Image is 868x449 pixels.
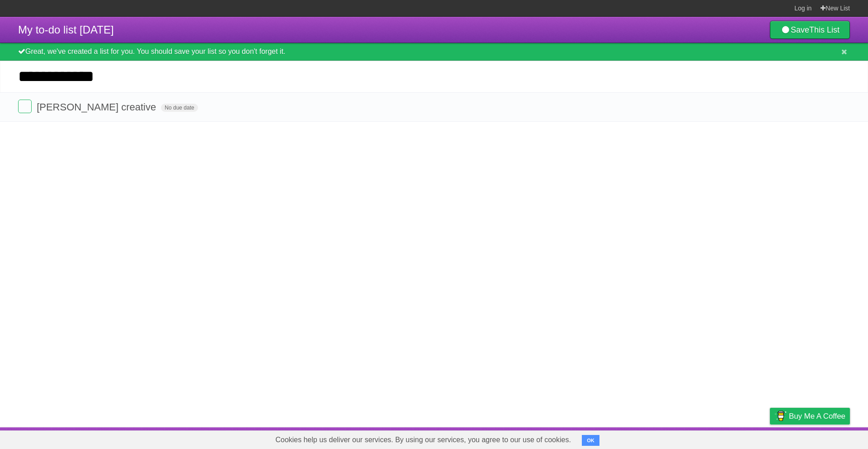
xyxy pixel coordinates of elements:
[582,435,599,446] button: OK
[161,104,198,112] span: No due date
[18,100,32,113] label: Done
[18,24,114,36] span: My to-do list [DATE]
[809,25,840,34] b: This List
[37,101,158,113] span: [PERSON_NAME] creative
[770,21,850,39] a: SaveThis List
[266,431,580,449] span: Cookies help us deliver our services. By using our services, you agree to our use of cookies.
